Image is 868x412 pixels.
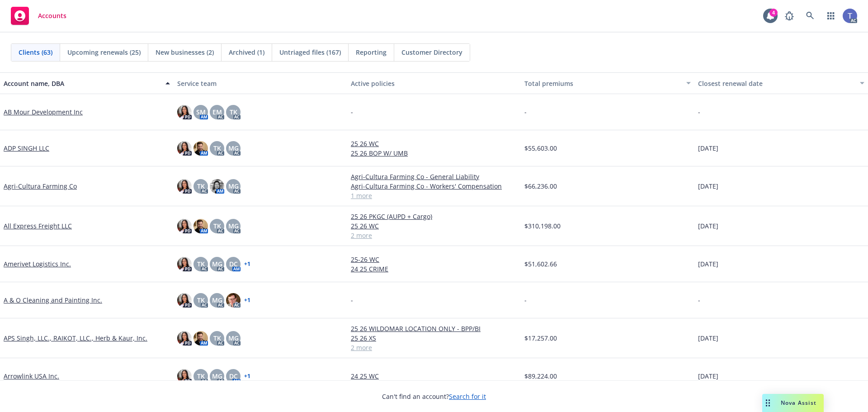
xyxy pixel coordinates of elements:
a: 25-26 WC [351,255,517,264]
span: [DATE] [698,181,718,191]
a: 25 26 PKGC (AUPD + Cargo) [351,212,517,221]
a: 25 26 BOP W/ UMB [351,148,517,158]
a: ADP SINGH LLC [4,143,49,153]
a: Agri-Cultura Farming Co - Workers' Compensation [351,181,517,191]
span: Nova Assist [781,399,816,407]
span: MG [212,371,222,381]
span: - [351,295,353,305]
span: TK [213,333,221,343]
a: Amerivet Logistics Inc. [4,259,71,269]
img: photo [210,179,224,194]
span: EM [212,107,222,117]
img: photo [226,293,241,308]
span: MG [228,143,239,153]
a: Accounts [7,3,70,28]
a: 1 more [351,191,517,200]
div: 4 [769,9,778,17]
img: photo [177,257,192,271]
button: Nova Assist [762,394,824,412]
span: [DATE] [698,221,718,231]
span: [DATE] [698,143,718,153]
span: [DATE] [698,333,718,343]
span: [DATE] [698,371,718,381]
span: Archived (1) [229,47,264,57]
img: photo [177,369,192,384]
span: [DATE] [698,259,718,269]
img: photo [177,331,192,346]
a: + 1 [244,298,250,303]
span: $310,198.00 [524,221,561,231]
a: All Express Freight LLC [4,221,72,231]
a: Search [801,7,819,25]
span: - [698,107,700,117]
a: A & O Cleaning and Painting Inc. [4,295,102,305]
a: Arrowlink USA Inc. [4,371,59,381]
a: 24 25 WC [351,371,517,381]
span: Clients (63) [19,47,52,57]
span: MG [228,181,239,191]
a: Switch app [822,7,840,25]
span: - [524,107,527,117]
span: TK [213,221,221,231]
span: MG [228,333,239,343]
span: TK [213,143,221,153]
span: TK [197,371,205,381]
img: photo [843,9,857,23]
span: DC [229,259,238,269]
span: MG [212,259,222,269]
img: photo [177,179,192,194]
a: Search for it [449,392,486,401]
img: photo [177,105,192,119]
img: photo [177,141,192,156]
a: Agri-Cultura Farming Co [4,181,77,191]
span: Reporting [356,47,387,57]
span: Customer Directory [401,47,462,57]
a: 25 26 WILDOMAR LOCATION ONLY - BPP/BI [351,324,517,333]
div: Drag to move [762,394,774,412]
span: MG [212,295,222,305]
a: APS Singh, LLC., RAIKOT, LLC., Herb & Kaur, Inc. [4,333,147,343]
span: Accounts [38,12,66,19]
div: Account name, DBA [4,79,160,88]
span: $17,257.00 [524,333,557,343]
div: Total premiums [524,79,681,88]
a: + 1 [244,261,250,267]
a: 25 26 WC [351,221,517,231]
img: photo [177,293,192,308]
span: Can't find an account? [382,392,486,401]
span: MG [228,221,239,231]
div: Closest renewal date [698,79,854,88]
span: New businesses (2) [156,47,214,57]
span: $55,603.00 [524,143,557,153]
span: TK [197,181,205,191]
a: 2 more [351,343,517,352]
span: $89,224.00 [524,371,557,381]
img: photo [193,331,208,346]
button: Active policies [347,72,521,94]
div: Active policies [351,79,517,88]
span: - [351,107,353,117]
div: Service team [177,79,344,88]
span: $51,602.66 [524,259,557,269]
span: $66,236.00 [524,181,557,191]
img: photo [193,219,208,233]
a: + 1 [244,374,250,379]
span: DC [229,371,238,381]
span: - [524,295,527,305]
a: 24 25 CRIME [351,264,517,274]
a: 2 more [351,231,517,240]
a: 25 26 XS [351,333,517,343]
span: Upcoming renewals (25) [67,47,141,57]
a: Report a Bug [780,7,798,25]
img: photo [177,219,192,233]
button: Total premiums [521,72,694,94]
span: Untriaged files (167) [279,47,341,57]
span: TK [197,259,205,269]
a: AB Mour Development Inc [4,107,83,117]
span: TK [197,295,205,305]
span: - [698,295,700,305]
